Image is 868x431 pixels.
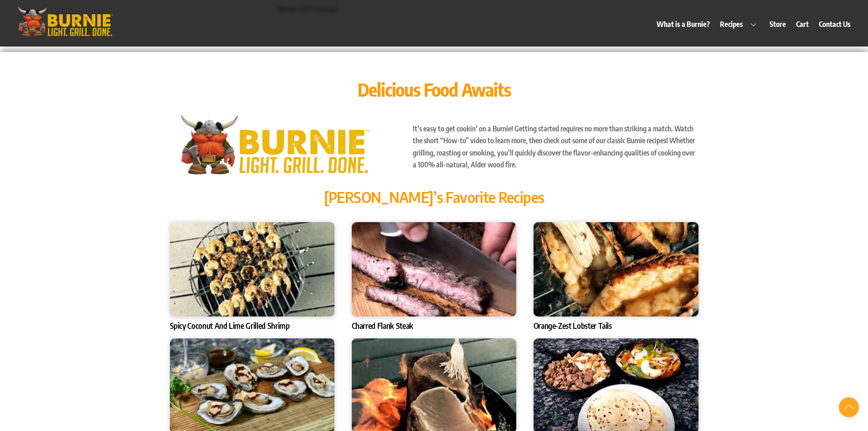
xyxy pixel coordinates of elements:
[534,321,612,331] a: Orange-Zest Lobster Tails
[170,112,379,177] img: burniegrill.com-logo-high-res-2020110_500px
[652,14,714,35] a: What is a Burnie?
[815,14,855,35] a: Contact Us
[170,321,290,331] a: Spicy Coconut And Lime Grilled Shrimp
[716,14,764,35] a: Recipes
[792,14,813,35] a: Cart
[534,222,699,317] img: Orange-Zest Lobster Tails
[352,321,413,331] a: Charred Flank Steak
[352,222,517,317] img: Charred Flank Steak
[765,14,790,35] a: Store
[170,222,335,317] img: Spicy Coconut And Lime Grilled Shrimp
[358,78,511,101] span: Delicious Food Awaits
[13,5,118,39] img: burniegrill.com-logo-high-res-2020110_500px
[13,26,118,42] a: Burnie Grill
[324,188,544,206] span: [PERSON_NAME]’s Favorite Recipes
[413,123,698,171] p: It’s easy to get cookin’ on a Burnie! Getting started requires no more than striking a match. Wat...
